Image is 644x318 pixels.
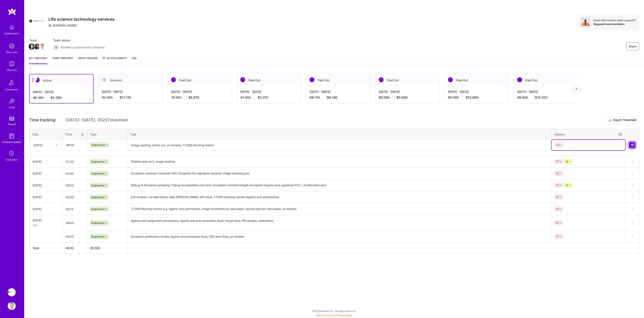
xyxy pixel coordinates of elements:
a: Team Member Avatar [34,43,40,50]
th: Type [87,129,127,139]
div: Discovery [6,50,18,54]
textarea: pre-reviews, Lot-allocations, help [PERSON_NAME] with issue, 7.7.000 blocking tickets (agents and... [128,192,551,203]
div: Paid Out [168,74,232,86]
a: Privacy Policy [336,314,352,317]
div: 68:15 h [310,95,367,100]
img: logo [8,8,16,15]
textarea: 7.7.000 Blocking tickets e.g. Agents and permissions, Image thumbnail poc discussion, bucket-per-... [128,203,551,215]
div: [DATE] - [DATE] [517,90,575,94]
div: [DATE] - [DATE] [33,90,90,94]
img: Team Member Avatar [39,44,45,50]
span: $5,010 [258,95,268,100]
img: Paid Out [448,77,453,82]
div: [DATE] [33,183,59,187]
span: Engineering [91,221,104,224]
img: Paid Out [171,77,176,82]
span: Team [29,38,45,42]
div: [DATE] [33,160,59,164]
span: | [316,314,352,317]
img: Active [35,78,40,82]
div: Missions [7,68,17,72]
span: Engineering [91,184,104,187]
div: 16h [33,223,59,227]
span: Share [629,44,637,48]
img: Paid Out [240,77,245,82]
a: About Mission [78,56,97,64]
textarea: Agents and assignment permissions, Agents and auto-execution, Back merge fixes, PR-reviews, estim... [128,215,551,230]
textarea: Exception predictions review, Agents and permission fixes, 500 error fixes, pr-reviews [128,231,551,242]
div: Active [30,74,93,87]
span: 7.7 [556,160,559,163]
img: Submit [631,143,634,147]
span: Engineering [91,143,105,146]
div: Request more builders [593,22,636,26]
a: User Avatar [7,302,17,310]
img: teamwork [8,60,16,68]
i: icon CompanyGray [49,24,52,27]
div: © 2025 ATeams Inc., All rights reserved. [24,306,644,316]
div: Paid Out [306,74,370,86]
span: 7.7 [556,196,559,199]
span: $8,970 [188,95,199,100]
div: Paid Out [237,74,301,86]
div: [DATE] - [DATE] [171,90,229,94]
th: 46:30 [63,242,87,253]
span: $5,580 [51,96,62,100]
img: Builders proposed to company [53,44,59,50]
input: HH:MM [63,231,87,242]
span: $10,860 [466,95,478,100]
span: $ 5,580 [90,246,100,250]
img: Paid Out [310,77,314,82]
div: Initiative [554,132,623,137]
img: Invoiced [102,77,107,82]
th: Date [29,129,63,139]
img: discovery [8,42,16,50]
textarea: Exception comment character limit, Exception No-signature required, Image resizeing poc [128,168,551,179]
th: Total [29,242,63,253]
div: [DATE] [33,171,59,176]
span: $11,130 [120,95,131,100]
span: Builders proposed to company [61,45,105,49]
div: Invite [9,105,15,109]
img: Team Member Avatar [29,44,35,50]
div: null [629,142,636,148]
span: My Documents [102,56,127,60]
div: 90:30 h [448,95,506,100]
img: Company Logo [29,14,44,29]
div: [DATE] - [DATE] [379,90,436,94]
div: Invoiced [99,74,163,86]
button: Export Timesheet [606,116,639,124]
a: My Documents [102,56,127,64]
img: Paid Out [379,77,384,82]
input: HH:MM [63,192,87,202]
div: 41:45 h [240,95,298,100]
div: Notifications [5,31,19,36]
img: Invite [8,97,16,105]
span: Engineering [91,172,104,175]
div: 86:00 h [517,95,575,100]
span: 7.7 [556,184,559,187]
span: [DATE] - [DATE] , 2025 Timesheet [66,118,128,123]
input: HH:MM [63,156,87,167]
div: Community [5,87,18,92]
img: Team Member Avatar [34,44,40,50]
input: HH:MM [63,140,87,150]
textarea: Debug AI Exception grouping, Debug incompatible uom error, Exception Comment length, Exception re... [128,180,551,191]
img: right [576,87,577,90]
div: Time [65,132,84,136]
button: Share [626,42,639,50]
input: HH:MM [63,218,87,228]
span: 7.7 [556,221,559,224]
th: Task [127,129,551,139]
div: Paid Out [514,74,578,86]
img: bell [8,23,16,31]
div: Paid Out [376,74,440,86]
div: [DATE] [34,143,43,147]
span: Time tracking [29,118,55,123]
div: Tokens [8,122,16,126]
div: Does this mission need support? [593,18,636,22]
i: icon SelectionTeam [8,150,15,157]
div: 92:45 h [102,95,159,100]
span: 7.8 [565,184,568,187]
img: Community [7,78,17,87]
